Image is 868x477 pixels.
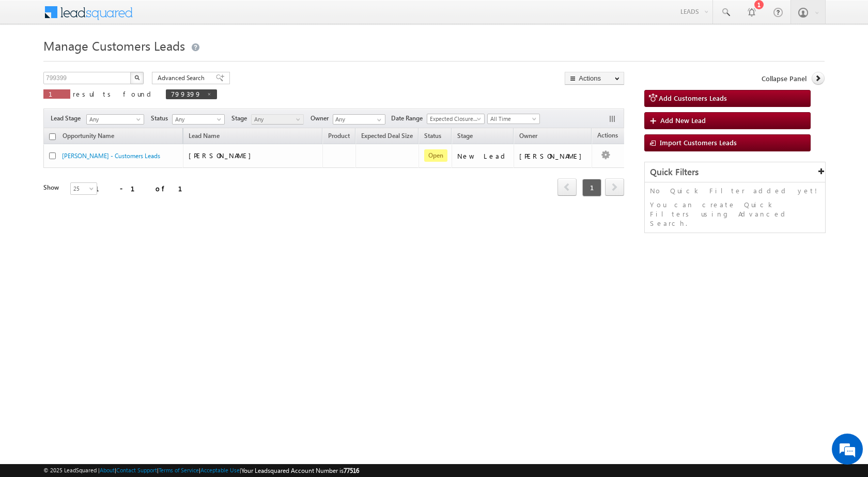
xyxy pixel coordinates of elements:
[333,114,385,125] input: Type to Search
[116,467,157,473] a: Contact Support
[70,182,97,195] a: 25
[356,130,418,144] a: Expected Deal Size
[457,132,473,140] span: Stage
[650,186,820,195] p: No Quick Filter added yet!
[391,114,427,123] span: Date Range
[100,467,115,473] a: About
[557,179,577,196] a: prev
[371,115,384,125] a: Show All Items
[49,133,56,140] input: Check all records
[134,75,139,80] img: Search
[95,182,195,194] div: 1 - 1 of 1
[43,37,185,54] span: Manage Customers Leads
[519,132,537,140] span: Owner
[419,130,446,144] a: Status
[231,114,251,123] span: Stage
[62,152,160,160] a: [PERSON_NAME] - Customers Leads
[457,151,509,161] div: New Lead
[87,115,141,124] span: Any
[452,130,478,144] a: Stage
[200,467,240,473] a: Acceptable Use
[659,94,727,102] span: Add Customers Leads
[427,114,481,124] span: Expected Closure Date
[762,74,807,83] span: Collapse Panel
[241,467,359,474] span: Your Leadsquared Account Number is
[173,115,222,124] span: Any
[159,467,199,473] a: Terms of Service
[158,73,208,83] span: Advanced Search
[650,200,820,228] p: You can create Quick Filters using Advanced Search.
[71,184,98,193] span: 25
[660,138,737,147] span: Import Customers Leads
[252,115,301,124] span: Any
[592,130,623,143] span: Actions
[645,162,825,182] div: Quick Filters
[251,114,304,125] a: Any
[557,178,577,196] span: prev
[63,132,114,140] span: Opportunity Name
[171,89,202,98] span: 799399
[660,116,706,125] span: Add New Lead
[189,151,256,160] span: [PERSON_NAME]
[361,132,413,140] span: Expected Deal Size
[43,466,359,475] span: © 2025 LeadSquared | | | | |
[519,151,587,161] div: [PERSON_NAME]
[311,114,333,123] span: Owner
[488,114,537,124] span: All Time
[424,149,447,162] span: Open
[427,114,485,124] a: Expected Closure Date
[328,132,350,140] span: Product
[57,130,119,144] a: Opportunity Name
[73,89,155,98] span: results found
[151,114,172,123] span: Status
[605,178,624,196] span: next
[605,179,624,196] a: next
[43,183,62,192] div: Show
[51,114,85,123] span: Lead Stage
[582,179,601,196] span: 1
[487,114,540,124] a: All Time
[49,89,65,98] span: 1
[86,114,144,125] a: Any
[172,114,225,125] a: Any
[565,72,624,85] button: Actions
[183,130,225,144] span: Lead Name
[344,467,359,474] span: 77516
